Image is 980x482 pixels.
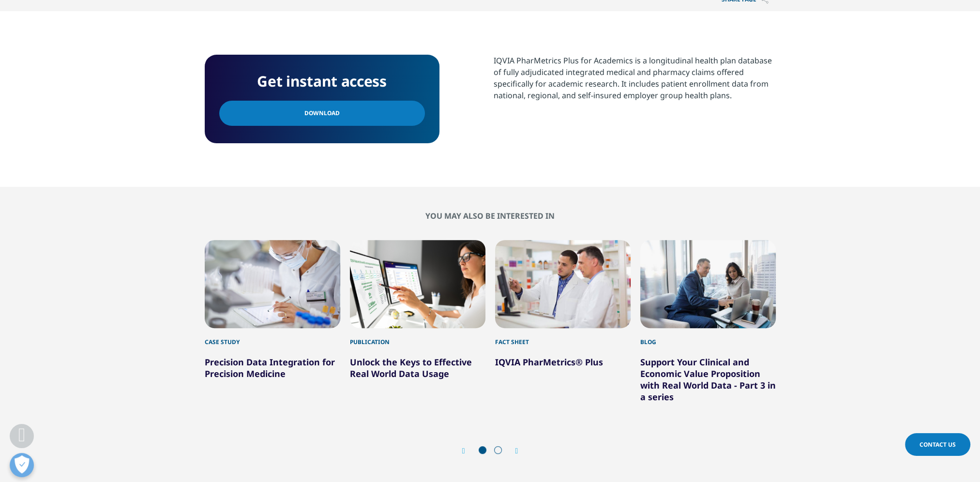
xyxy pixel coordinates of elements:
div: 1 / 6 [205,240,340,403]
div: 4 / 6 [640,240,776,403]
div: 2 / 6 [350,240,485,403]
div: Previous slide [462,446,475,455]
a: Precision Data Integration for Precision Medicine [205,356,335,379]
span: Download [304,108,340,119]
a: IQVIA PharMetrics® Plus [495,356,603,368]
a: Download [219,101,425,126]
span: Contact Us [920,440,956,449]
div: Case Study [205,328,340,346]
div: Fact Sheet [495,328,631,346]
div: IQVIA PharMetrics Plus for Academics is a longitudinal health plan database of fully adjudicated ... [494,55,776,101]
h4: Get instant access [219,69,425,93]
button: Präferenzen öffnen [10,453,34,477]
a: Unlock the Keys to Effective Real World Data Usage [350,356,472,379]
h2: You may also be interested in [205,211,776,221]
div: Publication [350,328,485,346]
div: Blog [640,328,776,346]
div: 3 / 6 [495,240,631,403]
div: Next slide [506,446,518,455]
a: Support Your Clinical and Economic Value Proposition with Real World Data - Part 3 in a series [640,356,776,403]
a: Contact Us [905,433,970,456]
